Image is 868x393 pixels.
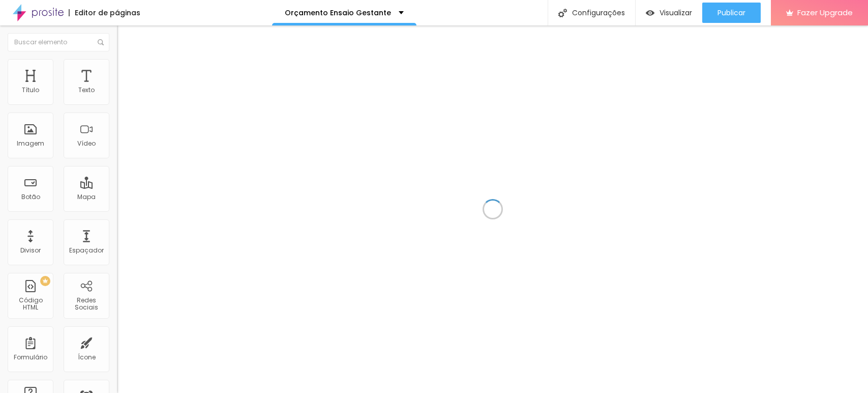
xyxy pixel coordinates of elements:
img: view-1.svg [646,9,654,17]
button: Visualizar [636,3,702,23]
span: Fazer Upgrade [797,8,853,17]
button: Publicar [702,3,761,23]
input: Buscar elemento [8,33,109,51]
div: Texto [78,87,95,94]
p: Orçamento Ensaio Gestante [285,9,391,16]
span: Publicar [717,9,745,17]
div: Imagem [17,140,44,147]
div: Formulário [14,354,47,361]
div: Redes Sociais [66,297,106,312]
span: Visualizar [660,9,692,17]
img: Icone [98,39,104,45]
div: Divisor [20,247,41,254]
img: Icone [558,9,567,17]
div: Ícone [78,354,96,361]
div: Botão [21,193,40,201]
div: Editor de páginas [69,9,140,16]
div: Título [22,87,39,94]
div: Código HTML [10,297,50,312]
div: Vídeo [77,140,96,147]
div: Mapa [77,193,96,201]
div: Espaçador [69,247,104,254]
